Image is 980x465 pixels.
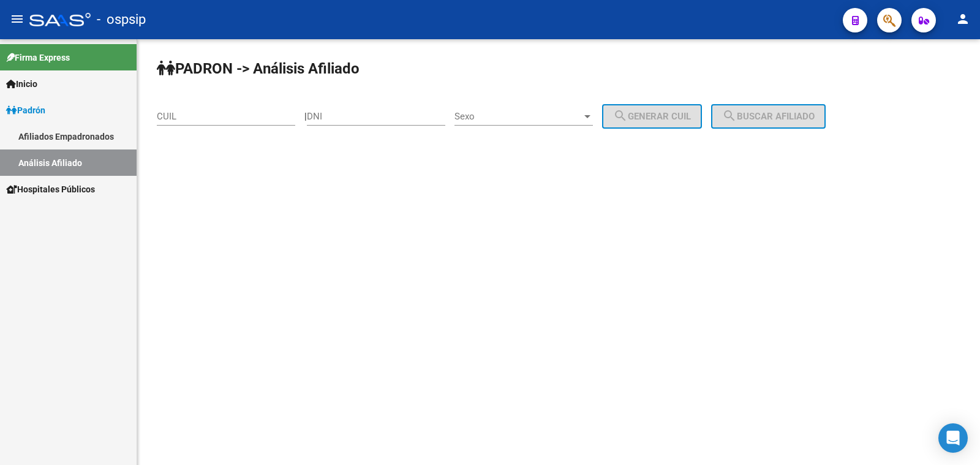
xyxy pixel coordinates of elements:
[722,108,737,123] mat-icon: search
[613,108,628,123] mat-icon: search
[6,183,95,196] span: Hospitales Públicos
[454,111,582,122] span: Sexo
[304,111,711,122] div: |
[602,104,702,129] button: Generar CUIL
[956,12,970,26] mat-icon: person
[6,104,45,117] span: Padrón
[97,6,146,33] span: - ospsip
[6,51,70,64] span: Firma Express
[6,77,37,91] span: Inicio
[157,60,360,77] strong: PADRON -> Análisis Afiliado
[613,111,691,122] span: Generar CUIL
[722,111,815,122] span: Buscar afiliado
[10,12,24,26] mat-icon: menu
[938,423,968,453] div: Open Intercom Messenger
[711,104,826,129] button: Buscar afiliado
